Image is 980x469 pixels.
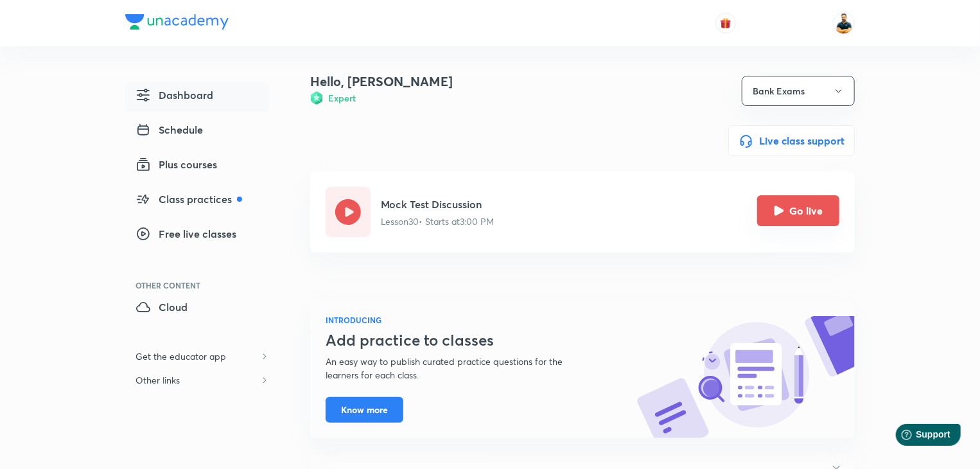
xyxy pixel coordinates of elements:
h3: Add practice to classes [326,331,594,350]
a: Company Logo [125,14,229,33]
a: Cloud [125,294,269,324]
button: Know more [326,397,403,423]
p: Lesson 30 • Starts at 3:00 PM [381,215,494,228]
span: Dashboard [136,87,213,103]
a: Schedule [125,117,269,146]
img: Badge [310,91,323,105]
button: Live class support [728,125,855,156]
h6: Other links [125,368,190,392]
img: Sumit Kumar Verma [833,12,855,34]
h5: Mock Test Discussion [381,197,494,212]
span: Plus courses [136,157,217,172]
span: Schedule [136,122,203,137]
h6: INTRODUCING [326,314,594,326]
img: know-more [636,316,855,438]
h4: Hello, [PERSON_NAME] [310,72,453,91]
div: Other Content [136,281,269,289]
h6: Expert [328,91,356,105]
h6: Get the educator app [125,344,236,368]
a: Plus courses [125,152,269,181]
button: Bank Exams [742,76,855,106]
span: Cloud [136,299,188,315]
span: Free live classes [136,226,236,242]
button: avatar [715,13,736,33]
a: Class practices [125,186,269,216]
a: Dashboard [125,82,269,112]
iframe: Help widget launcher [866,419,966,455]
img: Company Logo [125,14,229,30]
p: An easy way to publish curated practice questions for the learners for each class. [326,355,594,382]
button: Go live [757,195,839,226]
span: Class practices [136,191,242,207]
img: avatar [720,17,731,29]
a: Free live classes [125,221,269,251]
